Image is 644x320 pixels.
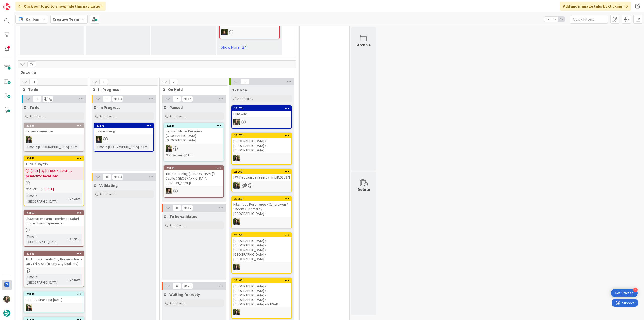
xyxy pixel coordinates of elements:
div: 231611h Ultimate Treaty City Brewery Tour - Only Fri & Sat (Treaty City Distillery) [24,251,84,267]
div: BC [164,145,223,152]
a: 23158[GEOGRAPHIC_DATA] / [GEOGRAPHIC_DATA] / [GEOGRAPHIC_DATA] / [GEOGRAPHIC_DATA] / [GEOGRAPHIC_... [231,232,292,274]
div: BC [232,218,291,225]
div: 23174 [234,134,291,137]
div: 22326Revisão Matrix Personas [GEOGRAPHIC_DATA] - [GEOGRAPHIC_DATA] [164,123,223,144]
div: 23161 [24,251,84,256]
span: 2 [169,79,178,85]
div: 112097 Daytrip [24,161,84,167]
div: Reviews semanais [24,128,84,134]
div: 2h 35m [68,196,82,201]
span: O - To do [24,105,40,110]
div: Time in [GEOGRAPHIC_DATA] [26,274,68,285]
span: O - Paused [164,105,183,110]
div: Revisão Matrix Personas [GEOGRAPHIC_DATA] - [GEOGRAPHIC_DATA] [164,128,223,144]
span: [DATE] By [PERSON_NAME]... [31,168,72,173]
a: 231611h Ultimate Treaty City Brewery Tour - Only Fri & Sat (Treaty City Distillery)Time in [GEOGR... [24,251,84,287]
div: MS [164,188,223,194]
a: Show More (27) [219,43,280,51]
div: Max 3 [114,98,122,100]
a: 23170HunawihrIG [231,105,292,129]
div: 23186Reviews semanais [24,123,84,134]
div: 22326 [164,123,223,128]
div: 23162 [26,211,84,215]
span: Add Card... [170,301,186,305]
span: [DATE] [45,186,54,192]
div: MC [220,29,279,35]
div: Killarney / Portmagee / Cahersiven / Sneem / Kenmare / [GEOGRAPHIC_DATA] [232,201,291,217]
span: O - On Hold [162,87,221,92]
div: Max 2 [184,207,191,209]
div: Max 3 [114,176,122,178]
span: Add Card... [237,96,254,101]
div: 23163Tickets to King [PERSON_NAME]'s Castle ([GEOGRAPHIC_DATA][PERSON_NAME]) [164,166,223,186]
span: 1 [99,79,108,85]
img: avatar [3,310,10,317]
div: 23188 [26,292,84,296]
div: BC [232,155,291,161]
img: BC [26,136,32,143]
div: FW: Peticion de reserva [TripID:98587] [232,174,291,181]
a: 23171KaysersbergMCTime in [GEOGRAPHIC_DATA]:16m [94,123,154,152]
img: BC [233,309,240,315]
a: 23151112097 Daytrip[DATE] By [PERSON_NAME]...pendente locationsNot Set[DATE]Time in [GEOGRAPHIC_D... [24,156,84,206]
span: O - To be validated [164,214,197,219]
a: 23186Reviews semanaisBCTime in [GEOGRAPHIC_DATA]:13m [24,123,84,152]
div: BC [232,182,291,189]
span: 13 [240,79,249,85]
span: 0 [173,283,181,289]
div: 23169FW: Peticion de reserva [TripID:98587] [232,169,291,181]
div: 23160 [234,279,291,282]
a: 23159Killarney / Portmagee / Cahersiven / Sneem / Kenmare / [GEOGRAPHIC_DATA]BC [231,196,292,228]
div: 23170Hunawihr [232,106,291,117]
div: 23171 [96,124,153,127]
div: 22326 [166,124,223,127]
div: 23171Kaysersberg [94,123,153,134]
img: BC [26,304,32,311]
img: Visit kanbanzone.com [3,3,10,10]
span: Add Card... [170,114,186,118]
div: Reestruturar Tour [DATE] [24,296,84,303]
div: 13m [70,144,79,150]
a: 23169FW: Peticion de reserva [TripID:98587]BC [231,169,292,192]
div: 23158 [232,233,291,237]
span: 27 [27,61,36,67]
span: : [68,196,68,201]
div: 2h 52m [68,277,82,282]
img: BC [233,218,240,225]
div: Tickets to King [PERSON_NAME]'s Castle ([GEOGRAPHIC_DATA][PERSON_NAME]) [164,170,223,186]
a: 23163Tickets to King [PERSON_NAME]'s Castle ([GEOGRAPHIC_DATA][PERSON_NAME])MS [164,165,224,198]
div: Hunawihr [232,111,291,117]
div: Delete [358,186,370,192]
div: 23161 [26,252,84,255]
a: 22326Revisão Matrix Personas [GEOGRAPHIC_DATA] - [GEOGRAPHIC_DATA]BCNot Set[DATE] [164,123,224,161]
div: 4 [633,288,638,292]
div: Max 5 [184,285,191,287]
div: 23158[GEOGRAPHIC_DATA] / [GEOGRAPHIC_DATA] / [GEOGRAPHIC_DATA] / [GEOGRAPHIC_DATA] / [GEOGRAPHIC_... [232,233,291,262]
div: 23159 [234,197,291,201]
span: Add Card... [100,192,116,196]
span: O - In Progress [92,87,151,92]
span: : [68,236,68,242]
div: 23160 [232,278,291,283]
img: IG [3,296,10,303]
span: 0 [173,205,181,211]
div: 23186 [26,124,84,127]
img: BC [166,145,172,152]
div: BC [232,264,291,270]
div: BC [232,309,291,315]
a: €€ - Skosh - 109578MC [219,16,280,39]
div: Max 20 [44,99,52,101]
div: Min 0 [44,96,50,99]
span: O - To do [22,87,82,92]
span: O - In Progress [94,105,120,110]
span: Support [11,1,23,7]
div: 231622h30 Burren Farm Experience Safari (Burren Farm Experience) [24,211,84,226]
div: 23188Reestruturar Tour [DATE] [24,292,84,303]
span: 0 [103,174,111,180]
span: 11 [29,79,38,85]
span: O - Waiting for reply [164,292,200,297]
div: 23151112097 Daytrip [24,156,84,167]
img: IG [233,119,240,125]
div: Max 5 [184,98,191,100]
span: 4 [244,183,247,187]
